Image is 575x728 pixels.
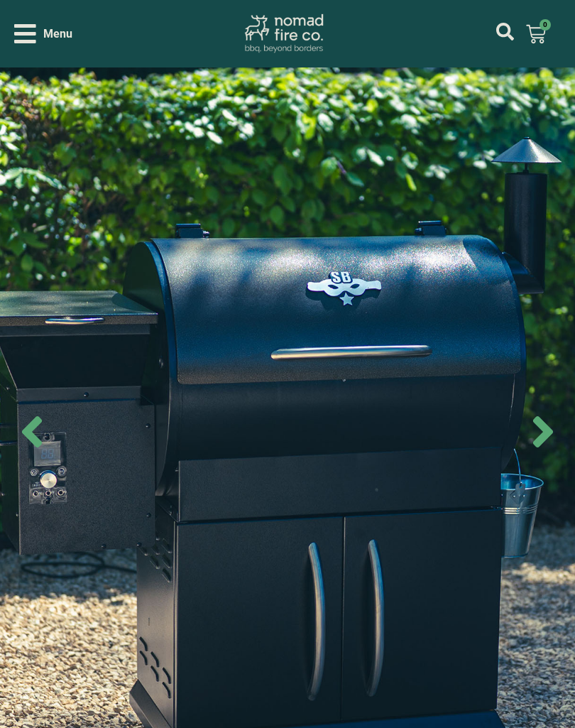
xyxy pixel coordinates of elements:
div: Open/Close Menu [14,21,72,46]
img: Nomad Fire Co [245,14,324,53]
span: Menu [43,26,72,43]
span: Next slide [518,407,568,457]
span: Previous slide [7,407,57,457]
span: 0 [540,19,551,31]
a: 0 [509,16,563,53]
a: mijn account [496,23,514,40]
